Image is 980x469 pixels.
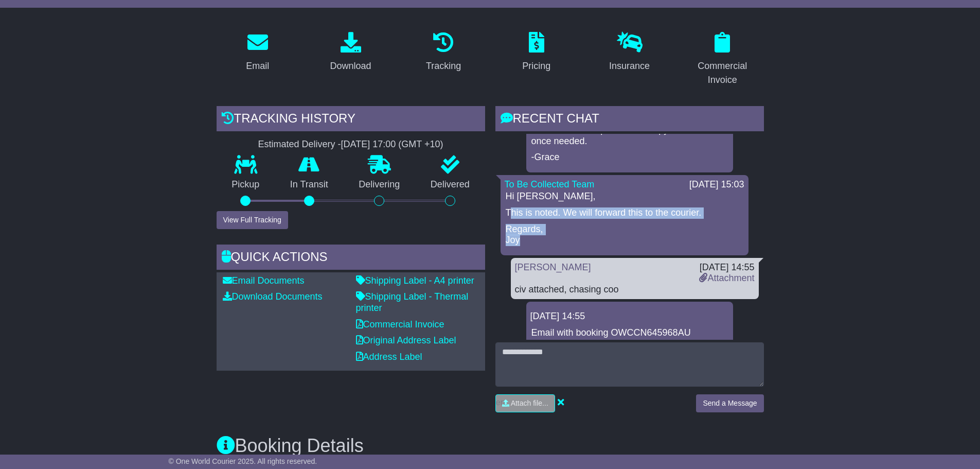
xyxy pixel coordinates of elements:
[699,262,754,273] div: [DATE] 14:55
[495,106,764,134] div: RECENT CHAT
[530,311,729,322] div: [DATE] 14:55
[356,275,474,286] a: Shipping Label - A4 printer
[696,394,763,412] button: Send a Message
[531,327,728,361] p: Email with booking OWCCN645968AU documents was sent to [EMAIL_ADDRESS][DOMAIN_NAME].
[356,352,422,362] a: Address Label
[426,59,461,73] div: Tracking
[217,211,288,229] button: View Full Tracking
[330,59,371,73] div: Download
[506,207,743,219] p: This is noted. We will forward this to the courier.
[505,179,595,189] a: To Be Collected Team
[217,245,485,272] div: Quick Actions
[223,275,305,286] a: Email Documents
[275,179,344,190] p: In Transit
[356,291,469,313] a: Shipping Label - Thermal printer
[506,191,743,202] p: Hi [PERSON_NAME],
[323,28,378,77] a: Download
[415,179,485,190] p: Delivered
[419,28,468,77] a: Tracking
[169,457,317,465] span: © One World Courier 2025. All rights reserved.
[699,273,754,283] a: Attachment
[688,59,757,87] div: Commercial Invoice
[681,28,764,91] a: Commercial Invoice
[356,335,456,345] a: Original Address Label
[522,59,550,73] div: Pricing
[246,59,269,73] div: Email
[217,106,485,134] div: Tracking history
[223,291,323,302] a: Download Documents
[689,179,744,190] div: [DATE] 15:03
[506,224,743,246] p: Regards, Joy
[515,284,755,296] div: civ attached, chasing coo
[217,139,485,150] div: Estimated Delivery -
[609,59,650,73] div: Insurance
[515,262,591,272] a: [PERSON_NAME]
[531,152,728,163] p: -Grace
[356,319,444,329] a: Commercial Invoice
[341,139,443,150] div: [DATE] 17:00 (GMT +10)
[344,179,416,190] p: Delivering
[239,28,276,77] a: Email
[217,436,764,456] h3: Booking Details
[515,28,557,77] a: Pricing
[602,28,656,77] a: Insurance
[217,179,275,190] p: Pickup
